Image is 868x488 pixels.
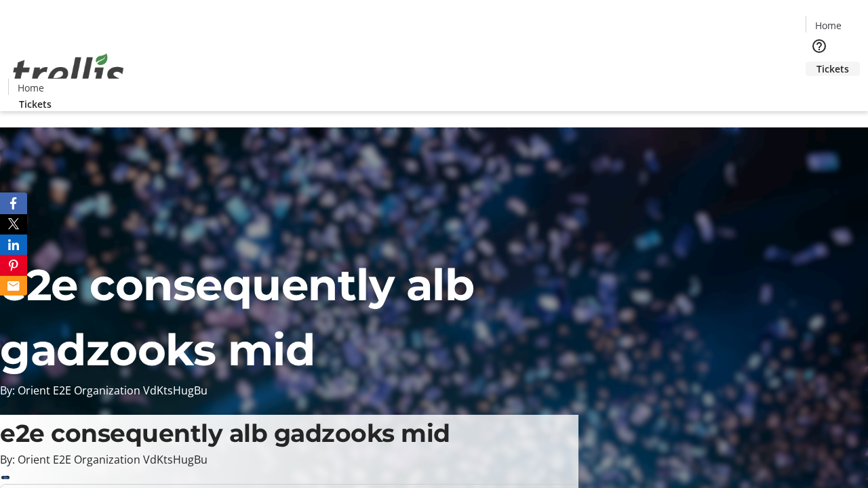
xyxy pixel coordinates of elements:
button: Help [806,33,833,60]
img: Orient E2E Organization VdKtsHugBu's Logo [8,39,129,106]
a: Home [9,81,52,95]
a: Tickets [806,62,860,76]
a: Home [806,18,850,33]
span: Tickets [816,62,849,76]
span: Home [18,81,44,95]
button: Cart [806,76,833,103]
a: Tickets [8,97,62,111]
span: Home [815,18,842,33]
span: Tickets [19,97,52,111]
